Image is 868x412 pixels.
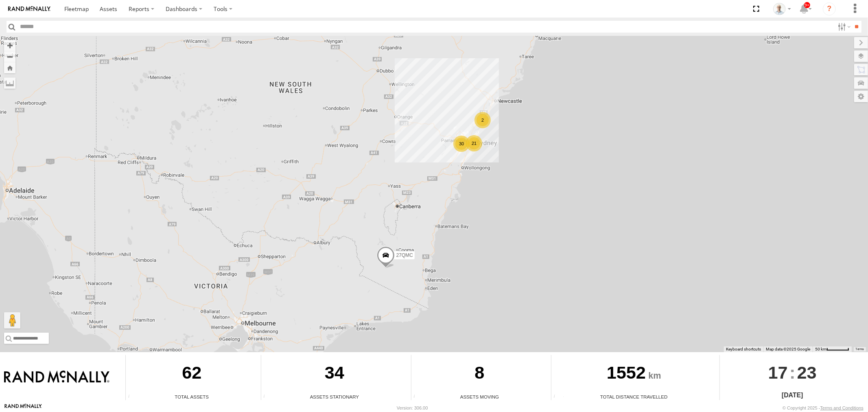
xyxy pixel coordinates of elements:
[4,77,15,89] label: Measure
[768,355,788,390] span: 17
[4,51,15,62] button: Zoom out
[397,405,428,410] div: Version: 306.00
[126,355,258,393] div: 62
[823,2,836,15] i: ?
[551,393,717,400] div: Total Distance Travelled
[474,112,491,128] div: 2
[126,394,138,400] div: Total number of Enabled Assets
[835,21,852,33] label: Search Filter Options
[770,3,794,15] div: Kurt Byers
[820,405,864,410] a: Terms and Conditions
[4,312,20,329] button: Drag Pegman onto the map to open Street View
[726,346,761,352] button: Keyboard shortcuts
[783,405,864,410] div: © Copyright 2025 -
[396,252,413,258] span: 27QMC
[551,355,717,393] div: 1552
[854,91,868,102] label: Map Settings
[411,355,548,393] div: 8
[466,135,482,151] div: 21
[261,355,408,393] div: 34
[766,347,810,351] span: Map data ©2025 Google
[815,347,826,351] span: 50 km
[8,6,50,12] img: rand-logo.svg
[720,390,865,400] div: [DATE]
[4,62,15,73] button: Zoom Home
[411,394,424,400] div: Total number of assets current in transit.
[411,393,548,400] div: Assets Moving
[856,347,864,351] a: Terms (opens in new tab)
[4,370,109,384] img: Rand McNally
[813,346,852,352] button: Map Scale: 50 km per 52 pixels
[126,393,258,400] div: Total Assets
[261,394,273,400] div: Total number of assets current stationary.
[797,355,817,390] span: 23
[551,394,564,400] div: Total distance travelled by all assets within specified date range and applied filters
[4,40,15,51] button: Zoom in
[720,355,865,390] div: :
[453,136,470,152] div: 30
[261,393,408,400] div: Assets Stationary
[4,404,42,412] a: Visit our Website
